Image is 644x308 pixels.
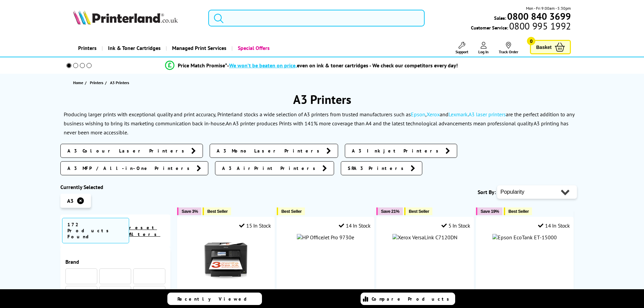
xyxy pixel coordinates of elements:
img: HP OfficeJet Pro 9730e [297,234,354,241]
span: Save 3% [182,209,198,214]
span: Recently Viewed [177,296,254,302]
img: Xerox VersaLink C7120DN [392,234,458,241]
span: Price Match Promise* [178,62,227,69]
span: A3 [67,197,73,204]
span: Log In [478,49,489,54]
a: Epson [139,272,159,281]
span: A3 AirPrint Printers [222,165,319,172]
a: 0800 840 3699 [506,13,571,19]
li: modal_Promise [57,60,566,71]
a: Ink & Toner Cartridges [102,40,166,57]
span: Save 21% [381,209,399,214]
a: Track Order [499,42,518,54]
span: Sales: [494,15,506,21]
span: Brand [65,258,165,265]
button: Save 3% [177,207,201,215]
div: Currently Selected [60,184,170,190]
div: 15 In Stock [239,222,271,229]
span: Compare Products [372,296,453,302]
a: A3 Mono Laser Printers [210,144,338,158]
span: Save 19% [481,209,499,214]
p: An A3 printer produces Prints with 141% more coverage than A4 and the latest technological advanc... [64,120,569,136]
a: Epson [411,111,425,118]
a: Home [73,79,85,86]
img: Printerland Logo [73,10,178,25]
a: Log In [478,42,489,54]
a: A3 Colour Laser Printers [60,144,203,158]
a: A3 laser printers [469,111,506,118]
img: Epson WorkForce WF-7840DTWF [201,234,251,284]
span: Best Seller [207,209,228,214]
a: Managed Print Services [166,40,231,57]
a: Printerland Logo [73,10,200,26]
a: SRA3 Printers [341,161,422,175]
span: A3 Mono Laser Printers [217,147,323,154]
button: Best Seller [404,207,433,215]
a: Recently Viewed [167,293,262,305]
a: Compare Products [361,293,455,305]
a: Epson WorkForce WF-7840DTWF [201,279,251,286]
span: 172 Products Found [62,218,129,243]
span: SRA3 Printers [348,165,407,172]
span: Support [455,49,468,54]
a: Support [455,42,468,54]
a: Lexmark [448,111,468,118]
div: - even on ink & toner cartridges - We check our competitors every day! [227,62,458,69]
span: Sort By: [478,189,496,195]
a: Xerox [71,272,92,281]
a: reset filters [129,225,160,237]
button: Best Seller [277,207,305,215]
span: Ink & Toner Cartridges [108,40,161,57]
span: Best Seller [508,209,529,214]
a: A3 MFP / All-in-One Printers [60,161,208,175]
h1: A3 Printers [60,91,584,107]
span: Best Seller [281,209,302,214]
span: A3 MFP / All-in-One Printers [67,165,193,172]
span: 0800 995 1992 [508,23,571,29]
b: 0800 840 3699 [507,10,571,22]
a: Printers [90,79,105,86]
a: Basket 0 [530,40,571,54]
img: Epson EcoTank ET-15000 [492,234,557,241]
span: Customer Service: [471,23,571,31]
a: A3 AirPrint Printers [215,161,334,175]
a: Kyocera [105,272,125,281]
span: Best Seller [409,209,429,214]
span: A3 Colour Laser Printers [67,147,188,154]
div: 5 In Stock [441,222,470,229]
button: Best Seller [504,207,532,215]
button: Best Seller [203,207,231,215]
a: Printers [73,40,102,57]
div: 14 In Stock [339,222,370,229]
a: Special Offers [231,40,275,57]
p: Producing larger prints with exceptional quality and print accuracy, Printerland stocks a wide se... [64,111,574,127]
span: A3 Printers [110,80,129,85]
div: 14 In Stock [538,222,570,229]
a: A3 Inkjet Printers [345,144,457,158]
span: Printers [90,79,103,86]
button: Save 21% [376,207,403,215]
span: We won’t be beaten on price, [229,62,297,69]
span: Basket [536,43,551,52]
span: A3 Inkjet Printers [352,147,442,154]
a: Xerox [427,111,440,118]
span: 0 [527,37,535,45]
span: Mon - Fri 9:00am - 5:30pm [526,5,571,11]
button: Save 19% [476,207,502,215]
